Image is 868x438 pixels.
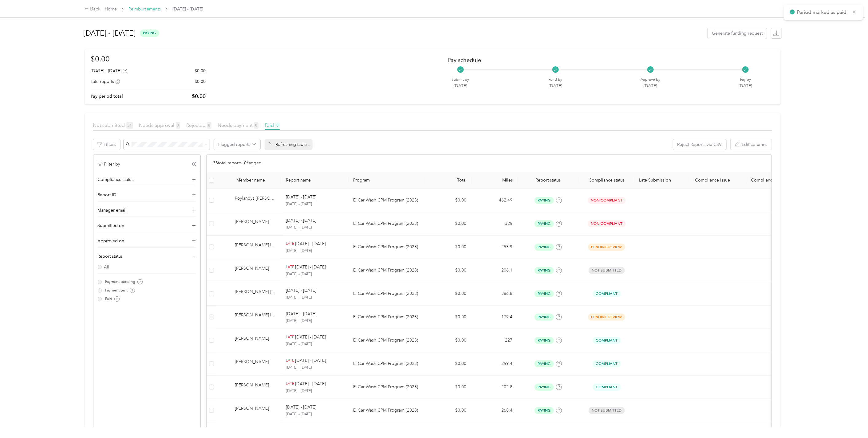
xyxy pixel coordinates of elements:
[128,6,161,12] a: Reimbursements
[286,342,344,347] p: [DATE] - [DATE]
[126,122,133,129] span: 34
[353,337,420,344] p: El Car Wash CPM Program (2023)
[172,6,203,12] span: [DATE] - [DATE]
[236,178,276,183] div: Member name
[295,381,326,387] p: [DATE] - [DATE]
[584,178,629,183] span: Compliance status
[425,376,471,399] td: $0.00
[235,335,276,346] div: [PERSON_NAME]
[139,122,180,128] span: Needs approval
[797,9,848,16] p: Period marked as paid
[589,267,625,274] span: Not submitted
[353,220,420,227] p: El Car Wash CPM Program (2023)
[286,427,317,434] p: [DATE] - [DATE]
[673,139,726,150] button: Reject Reports via CSV
[295,264,326,271] p: [DATE] - [DATE]
[235,242,276,252] div: [PERSON_NAME] III [PERSON_NAME]
[731,139,772,150] button: Edit columns
[535,220,554,227] span: paying
[739,77,752,83] p: Pay by
[549,77,562,83] p: Fund by
[425,282,471,306] td: $0.00
[214,139,260,150] button: Flagged reports
[476,178,513,183] div: Miles
[286,365,344,370] p: [DATE] - [DATE]
[98,264,196,270] label: All
[349,376,425,399] td: El Car Wash CPM Program (2023)
[295,357,326,364] p: [DATE] - [DATE]
[207,122,211,129] span: 0
[535,267,554,274] span: paying
[286,225,344,230] p: [DATE] - [DATE]
[286,194,317,201] p: [DATE] - [DATE]
[235,265,276,276] div: [PERSON_NAME]
[98,253,123,260] span: Report status
[98,238,124,244] span: Approved on
[349,306,425,329] td: El Car Wash CPM Program (2023)
[549,83,562,89] p: [DATE]
[91,68,127,74] div: [DATE] - [DATE]
[93,139,120,150] button: Filters
[471,282,518,306] td: 386.8
[349,212,425,236] td: El Car Wash CPM Program (2023)
[235,288,276,299] div: [PERSON_NAME] [PERSON_NAME]
[286,201,344,207] p: [DATE] - [DATE]
[471,352,518,376] td: 259.4
[593,290,621,297] span: Compliant
[286,272,344,277] p: [DATE] - [DATE]
[349,352,425,376] td: El Car Wash CPM Program (2023)
[588,314,625,321] span: pending review
[535,360,554,367] span: paying
[471,259,518,282] td: 206.1
[286,404,317,411] p: [DATE] - [DATE]
[104,296,112,302] span: Paid
[235,312,276,323] div: [PERSON_NAME] III [PERSON_NAME]
[349,189,425,212] td: El Car Wash CPM Program (2023)
[695,178,741,183] p: Compliance Issue
[349,236,425,259] td: El Car Wash CPM Program (2023)
[751,178,797,183] p: Compliance Issue
[588,244,625,251] span: pending review
[425,352,471,376] td: $0.00
[535,337,554,344] span: paying
[349,399,425,422] td: El Car Wash CPM Program (2023)
[834,404,868,438] iframe: Everlance-gr Chat Button Frame
[98,161,120,167] p: Filter by
[93,122,133,128] span: Not submitted
[265,139,313,150] div: Refreshing table...
[286,318,344,324] p: [DATE] - [DATE]
[286,412,344,417] p: [DATE] - [DATE]
[712,30,763,37] span: Generate funding request
[98,222,124,229] span: Submitted on
[295,334,326,341] p: [DATE] - [DATE]
[105,6,117,12] a: Home
[207,154,772,172] div: 33 total reports, 0 flagged
[353,384,420,390] p: El Car Wash CPM Program (2023)
[452,77,469,83] p: Submit by
[295,241,326,247] p: [DATE] - [DATE]
[195,68,206,74] p: $0.00
[588,197,626,204] span: Non-Compliant
[430,178,467,183] div: Total
[425,329,471,352] td: $0.00
[83,26,136,41] h1: [DATE] - [DATE]
[535,244,554,251] span: paying
[353,290,420,297] p: El Car Wash CPM Program (2023)
[353,197,420,204] p: El Car Wash CPM Program (2023)
[425,306,471,329] td: $0.00
[641,83,661,89] p: [DATE]
[286,217,317,224] p: [DATE] - [DATE]
[235,195,276,206] div: Roylandys [PERSON_NAME]
[218,122,258,128] span: Needs payment
[286,241,294,247] p: LATE
[535,314,554,321] span: paying
[471,376,518,399] td: 202.8
[471,329,518,352] td: 227
[187,122,211,128] span: Rejected
[286,311,317,317] p: [DATE] - [DATE]
[286,287,317,294] p: [DATE] - [DATE]
[286,264,294,270] p: LATE
[708,28,767,39] button: Generate funding request
[739,83,752,89] p: [DATE]
[349,172,425,189] th: Program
